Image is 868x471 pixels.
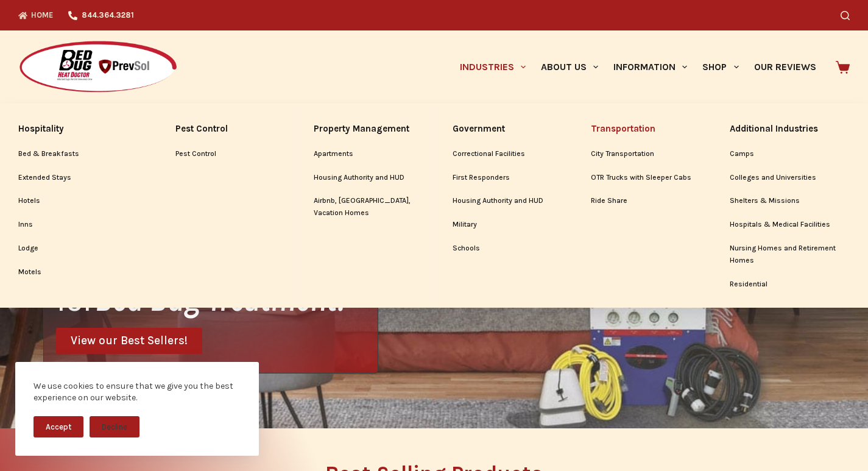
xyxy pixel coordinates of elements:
img: Prevsol/Bed Bug Heat Doctor [18,40,178,94]
a: Hospitality [18,116,138,142]
a: About Us [533,30,605,104]
a: Motels [18,261,138,284]
a: Extended Stays [18,166,138,189]
a: Ride Share [591,189,693,213]
a: Bed & Breakfasts [18,143,138,166]
a: Camps [730,143,850,166]
button: Search [841,11,850,20]
a: Airbnb, [GEOGRAPHIC_DATA], Vacation Homes [314,189,415,225]
a: Government [453,116,554,142]
a: First Responders [453,166,554,189]
a: Pest Control [175,116,277,142]
h1: Get The Tools You Need for [56,256,378,316]
a: Correctional Facilities [453,143,554,166]
a: View our Best Sellers! [56,328,202,354]
a: Nursing Homes and Retirement Homes [730,237,850,272]
nav: Primary [452,30,824,104]
button: Open LiveChat chat widget [10,5,46,41]
a: Property Management [314,116,415,142]
a: Schools [453,237,554,260]
button: Accept [34,416,83,437]
a: Information [606,30,695,104]
a: Residential [730,273,850,296]
a: Transportation [591,116,693,142]
span: View our Best Sellers! [71,335,188,347]
a: Shelters & Missions [730,189,850,213]
a: Housing Authority and HUD [453,189,554,213]
a: Housing Authority and HUD [314,166,415,189]
a: Hotels [18,189,138,213]
a: City Transportation [591,143,693,166]
a: Military [453,213,554,236]
a: Pest Control [175,143,277,166]
a: Additional Industries [730,116,850,142]
a: Colleges and Universities [730,166,850,189]
a: Shop [695,30,746,104]
a: Lodge [18,237,138,260]
a: Our Reviews [746,30,824,104]
a: OTR Trucks with Sleeper Cabs [591,166,693,189]
a: Apartments [314,143,415,166]
button: Decline [90,416,139,437]
a: Industries [452,30,533,104]
a: Inns [18,213,138,236]
div: We use cookies to ensure that we give you the best experience on our website. [34,380,241,404]
a: Hospitals & Medical Facilities [730,213,850,236]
